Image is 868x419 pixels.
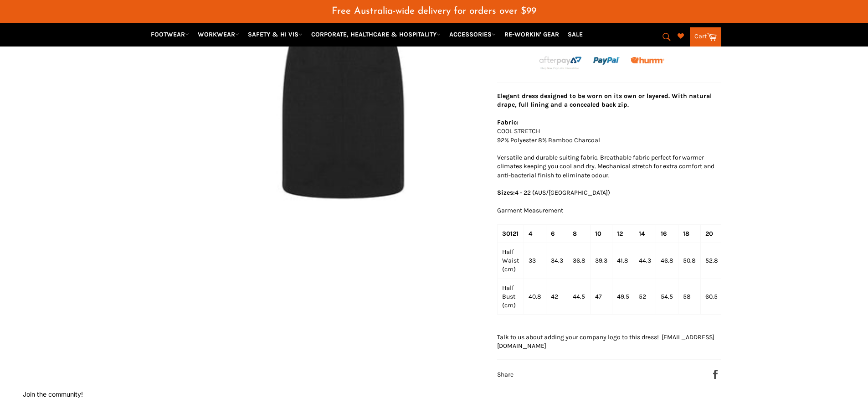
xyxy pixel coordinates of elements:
th: 14 [634,224,656,243]
a: SALE [564,26,586,42]
td: 60.5 [700,279,723,315]
td: 39.3 [590,243,612,279]
th: 10 [590,224,612,243]
a: CORPORATE, HEALTHCARE & HOSPITALITY [308,26,444,42]
a: Cart [690,27,721,47]
a: RE-WORKIN' GEAR [501,26,563,42]
td: 47 [590,279,612,315]
td: Half Waist (cm) [497,243,524,279]
strong: Fabric: [497,119,519,126]
span: Free Australia-wide delivery for orders over $99 [332,6,536,16]
button: Join the community! [23,390,83,398]
td: 54.5 [656,279,678,315]
a: WORKWEAR [194,26,243,42]
th: 4 [524,224,546,243]
td: 50.8 [678,243,700,279]
p: Talk to us about adding your company logo to this dress! [EMAIL_ADDRESS][DOMAIN_NAME] [497,333,721,351]
td: 44.3 [634,243,656,279]
td: 46.8 [656,243,678,279]
img: Afterpay-Logo-on-dark-bg_large.png [538,55,583,71]
td: 44.5 [568,279,590,315]
td: 58 [678,279,700,315]
td: 52 [634,279,656,315]
p: Garment Measurement [497,206,721,215]
td: 36.8 [568,243,590,279]
td: 33 [524,243,546,279]
strong: Sizes: [497,189,515,197]
img: paypal.png [593,47,620,74]
a: ACCESSORIES [446,26,499,42]
th: 8 [568,224,590,243]
p: COOL STRETCH 92% Polyester 8% Bamboo Charcoal Versatile and durable suiting fabric. Breathable fa... [497,118,721,197]
td: 52.8 [700,243,723,279]
a: FOOTWEAR [147,26,193,42]
td: 42 [546,279,568,315]
td: 34.3 [546,243,568,279]
a: SAFETY & HI VIS [244,26,306,42]
span: Elegant dress designed to be worn on its own or layered. With natural drape, full lining and a co... [497,92,712,109]
th: 12 [612,224,634,243]
td: 49.5 [612,279,634,315]
td: 40.8 [524,279,546,315]
img: Humm_core_logo_RGB-01_300x60px_small_195d8312-4386-4de7-b182-0ef9b6303a37.png [631,57,664,64]
th: 6 [546,224,568,243]
span: Share [497,371,514,378]
th: 30121 [497,224,524,243]
td: Half Bust (cm) [497,279,524,315]
th: 16 [656,224,678,243]
td: 41.8 [612,243,634,279]
th: 18 [678,224,700,243]
th: 20 [700,224,723,243]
